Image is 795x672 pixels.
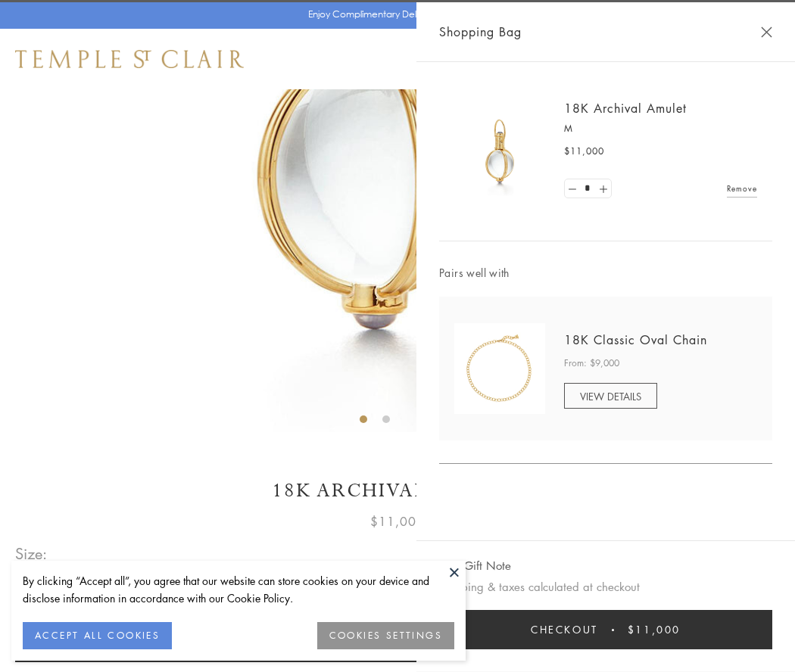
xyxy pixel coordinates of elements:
[628,621,681,638] span: $11,000
[564,331,707,348] a: 18K Classic Oval Chain
[23,572,454,607] div: By clicking “Accept all”, you agree that our website can store cookies on your device and disclos...
[454,106,545,197] img: 18K Archival Amulet
[564,121,757,136] p: M
[564,383,657,409] a: VIEW DETAILS
[439,264,772,282] span: Pairs well with
[317,622,454,649] button: COOKIES SETTINGS
[308,7,480,22] p: Enjoy Complimentary Delivery & Returns
[580,389,641,403] span: VIEW DETAILS
[761,26,772,38] button: Close Shopping Bag
[15,50,244,68] img: Temple St. Clair
[595,179,610,198] a: Set quantity to 2
[727,180,757,197] a: Remove
[531,621,598,638] span: Checkout
[565,179,580,198] a: Set quantity to 0
[15,478,780,504] h1: 18K Archival Amulet
[370,512,425,531] span: $11,000
[439,577,772,596] p: Shipping & taxes calculated at checkout
[23,622,172,649] button: ACCEPT ALL COOKIES
[564,144,604,159] span: $11,000
[564,100,687,117] a: 18K Archival Amulet
[454,323,545,414] img: N88865-OV18
[439,556,511,575] button: Add Gift Note
[15,541,48,566] span: Size:
[564,356,619,371] span: From: $9,000
[439,22,522,42] span: Shopping Bag
[439,610,772,649] button: Checkout $11,000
